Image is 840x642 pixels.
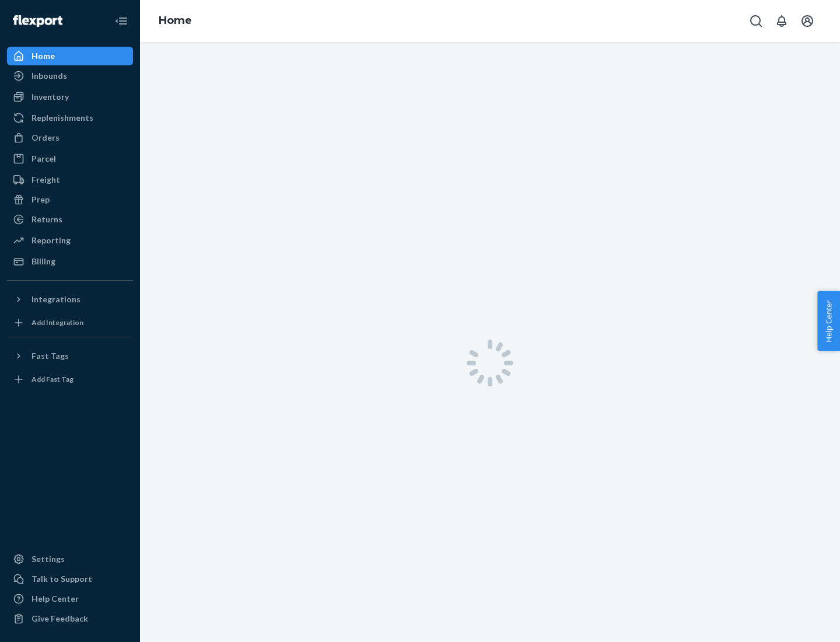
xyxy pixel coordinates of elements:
img: Flexport logo [13,15,62,27]
div: Integrations [32,294,80,305]
div: Freight [32,174,60,186]
a: Returns [7,210,133,229]
div: Add Integration [32,317,83,327]
button: Open account menu [796,9,819,33]
a: Billing [7,252,133,271]
div: Fast Tags [32,350,69,362]
div: Inventory [32,91,69,103]
button: Help Center [817,291,840,351]
button: Fast Tags [7,347,133,365]
div: Help Center [32,593,79,605]
div: Inbounds [32,70,67,82]
a: Replenishments [7,109,133,127]
a: Inventory [7,88,133,106]
div: Returns [32,214,62,225]
div: Replenishments [32,112,93,124]
a: Home [159,14,192,27]
div: Home [32,50,55,62]
a: Add Integration [7,313,133,332]
a: Home [7,47,133,65]
a: Inbounds [7,67,133,85]
ol: breadcrumbs [149,4,201,38]
a: Parcel [7,149,133,168]
button: Talk to Support [7,570,133,588]
button: Open notifications [770,9,793,33]
a: Prep [7,190,133,209]
div: Add Fast Tag [32,374,73,384]
div: Orders [32,132,60,144]
a: Freight [7,170,133,189]
button: Open Search Box [744,9,768,33]
div: Reporting [32,235,71,246]
a: Orders [7,128,133,147]
a: Reporting [7,231,133,250]
div: Talk to Support [32,573,92,585]
a: Settings [7,550,133,568]
div: Prep [32,194,50,205]
div: Give Feedback [32,613,88,624]
button: Close Navigation [110,9,133,33]
button: Give Feedback [7,609,133,628]
div: Settings [32,553,65,565]
div: Billing [32,256,55,267]
div: Parcel [32,153,56,165]
button: Integrations [7,290,133,309]
a: Help Center [7,589,133,608]
a: Add Fast Tag [7,370,133,389]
